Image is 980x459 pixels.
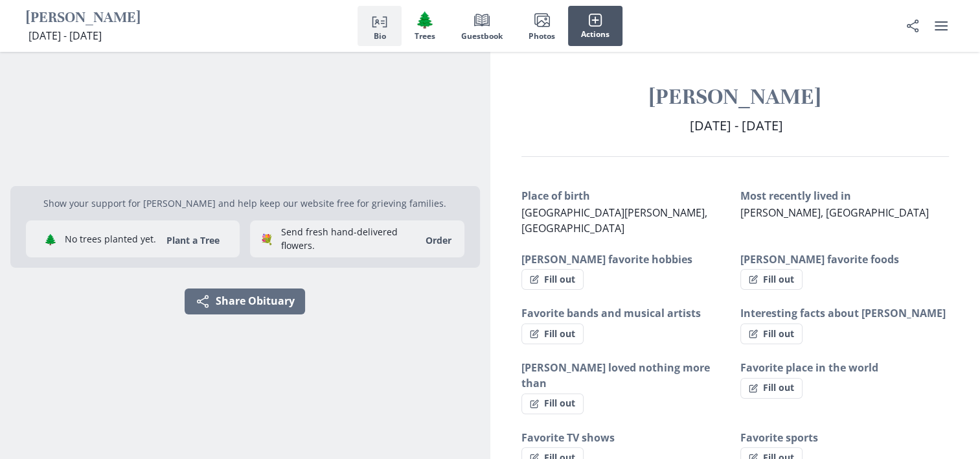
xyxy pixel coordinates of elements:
[900,13,926,39] button: Share Obituary
[521,269,584,290] button: Fill out
[740,206,929,220] span: [PERSON_NAME], [GEOGRAPHIC_DATA]
[461,32,503,41] span: Guestbook
[740,430,949,445] h3: Favorite sports
[581,30,610,39] span: Actions
[521,188,730,204] h3: Place of birth
[521,324,584,344] button: Fill out
[740,305,949,321] h3: Interesting facts about [PERSON_NAME]
[516,6,568,46] button: Photos
[415,10,435,29] span: Tree
[928,13,954,39] button: user menu
[521,305,730,321] h3: Favorite bands and musical artists
[740,360,949,375] h3: Favorite place in the world
[740,252,949,267] h3: [PERSON_NAME] favorite foods
[26,196,464,210] p: Show your support for [PERSON_NAME] and help keep our website free for grieving families.
[521,252,730,267] h3: [PERSON_NAME] favorite hobbies
[740,269,803,290] button: Fill out
[529,32,555,41] span: Photos
[402,6,448,46] button: Trees
[568,6,622,46] button: Actions
[740,378,803,399] button: Fill out
[26,8,141,29] h1: [PERSON_NAME]
[740,324,803,344] button: Fill out
[448,6,516,46] button: Guestbook
[159,234,227,246] button: Plant a Tree
[521,430,730,445] h3: Favorite TV shows
[185,288,305,314] button: Share Obituary
[374,32,386,41] span: Bio
[521,394,584,414] button: Fill out
[28,29,102,43] span: [DATE] - [DATE]
[418,234,459,246] a: Order
[521,206,707,235] span: [GEOGRAPHIC_DATA][PERSON_NAME], [GEOGRAPHIC_DATA]
[740,188,949,204] h3: Most recently lived in
[521,360,730,391] h3: [PERSON_NAME] loved nothing more than
[415,32,435,41] span: Trees
[358,6,402,46] button: Bio
[521,83,950,111] h1: [PERSON_NAME]
[690,117,783,134] span: [DATE] - [DATE]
